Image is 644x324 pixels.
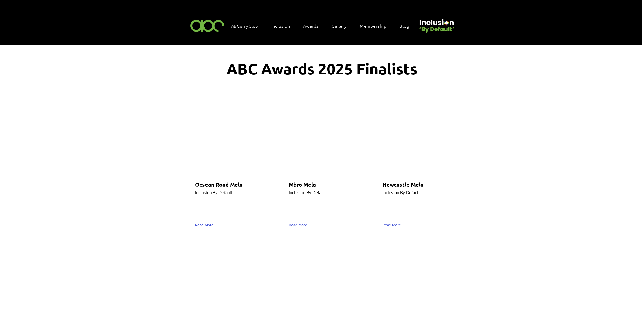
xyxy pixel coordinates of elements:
[357,20,395,32] a: Membership
[382,222,401,228] span: Read More
[227,59,417,78] span: ABC Awards 2025 Finalists
[289,190,326,195] span: Inclusion By Default
[195,190,232,195] span: Inclusion By Default
[231,23,258,29] span: ABCurryClub
[189,17,226,33] img: ABC-Logo-Blank-Background-01-01-2.png
[382,220,403,230] a: Read More
[271,23,290,29] span: Inclusion
[195,220,216,230] a: Read More
[397,20,417,32] a: Blog
[332,23,347,29] span: Gallery
[400,23,409,29] span: Blog
[417,15,455,33] img: Untitled design (22).png
[329,20,355,32] a: Gallery
[360,23,387,29] span: Membership
[303,23,319,29] span: Awards
[289,222,307,228] span: Read More
[195,181,243,188] span: Ocsean Road Mela
[382,190,420,195] span: Inclusion By Default
[289,181,316,188] span: Mbro Mela
[382,181,423,188] span: Newcastle Mela
[300,20,327,32] div: Awards
[289,220,310,230] a: Read More
[228,20,266,32] a: ABCurryClub
[269,20,298,32] div: Inclusion
[228,20,417,32] nav: Site
[195,222,213,228] span: Read More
